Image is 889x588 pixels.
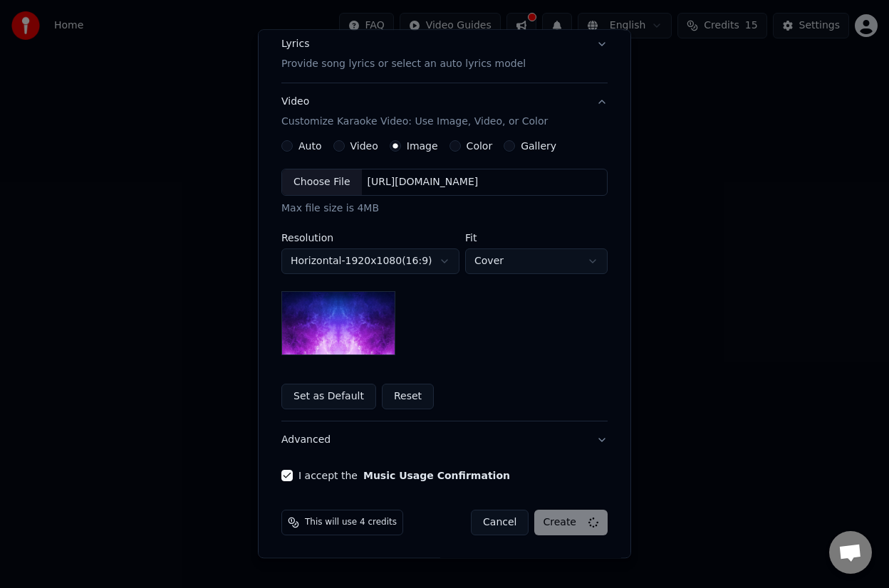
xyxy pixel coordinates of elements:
button: I accept the [363,471,510,481]
label: Resolution [281,233,459,243]
label: Gallery [521,141,556,151]
div: VideoCustomize Karaoke Video: Use Image, Video, or Color [281,140,608,421]
button: Set as Default [281,384,376,409]
span: This will use 4 credits [305,517,397,528]
div: Lyrics [281,37,309,51]
p: Customize Karaoke Video: Use Image, Video, or Color [281,115,548,129]
div: Video [281,95,548,129]
div: Choose File [282,169,362,195]
div: Max file size is 4MB [281,201,608,216]
label: I accept the [298,471,510,481]
button: Reset [382,384,434,409]
button: VideoCustomize Karaoke Video: Use Image, Video, or Color [281,83,608,140]
button: Advanced [281,421,608,458]
p: Provide song lyrics or select an auto lyrics model [281,57,526,71]
label: Color [467,141,493,151]
label: Auto [298,141,322,151]
label: Image [407,141,438,151]
button: Cancel [471,510,529,535]
button: LyricsProvide song lyrics or select an auto lyrics model [281,26,608,83]
label: Fit [465,233,608,243]
label: Video [350,141,378,151]
div: [URL][DOMAIN_NAME] [362,175,484,189]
